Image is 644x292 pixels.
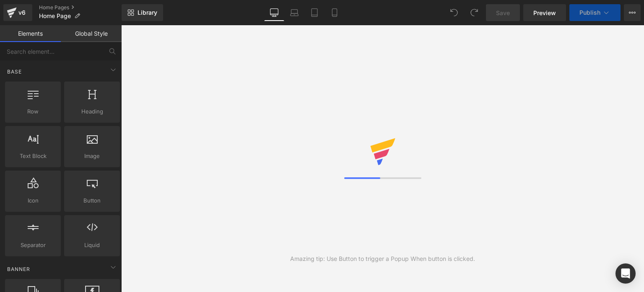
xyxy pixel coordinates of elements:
a: Laptop [284,4,304,21]
span: Library [138,9,157,16]
a: Tablet [304,4,325,21]
span: Save [496,8,510,17]
a: Mobile [325,4,345,21]
span: Text Block [8,152,58,160]
a: v6 [3,4,32,21]
a: Desktop [264,4,284,21]
span: Preview [533,8,556,17]
div: v6 [17,7,27,18]
button: Publish [569,4,621,21]
span: Heading [67,107,117,116]
a: New Library [122,4,163,21]
div: Amazing tip: Use Button to trigger a Popup When button is clicked. [290,254,475,263]
span: Base [6,68,23,76]
button: More [624,4,641,21]
a: Preview [523,4,566,21]
button: Redo [466,4,483,21]
span: Icon [8,196,58,205]
a: Home Pages [39,4,122,11]
span: Banner [6,265,31,273]
span: Home Page [39,13,71,19]
a: Global Style [61,25,122,42]
span: Button [67,196,117,205]
span: Liquid [67,241,117,250]
span: Publish [579,9,600,16]
span: Separator [8,241,58,250]
span: Image [67,152,117,160]
button: Undo [446,4,462,21]
div: Open Intercom Messenger [615,263,636,284]
span: Row [8,107,58,116]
